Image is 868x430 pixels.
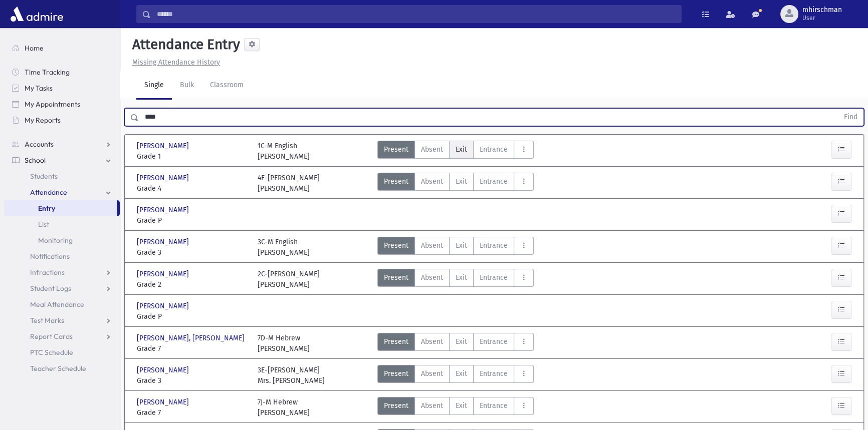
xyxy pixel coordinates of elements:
div: AttTypes [377,333,534,354]
a: Notifications [4,248,120,264]
a: Students [4,168,120,184]
a: Accounts [4,136,120,152]
span: User [802,14,842,22]
span: Exit [456,336,467,347]
span: Exit [456,176,467,187]
span: Exit [456,272,467,283]
a: Classroom [202,72,252,100]
span: Grade 7 [137,407,248,418]
span: Absent [421,144,443,155]
span: [PERSON_NAME] [137,205,191,215]
div: AttTypes [377,173,534,194]
a: Student Logs [4,280,120,296]
a: Monitoring [4,232,120,248]
span: Student Logs [30,284,71,293]
span: My Tasks [25,84,53,93]
span: Present [384,240,408,251]
span: Absent [421,240,443,251]
span: Absent [421,368,443,379]
div: AttTypes [377,365,534,386]
span: Grade 3 [137,247,248,258]
span: Entry [38,204,55,213]
span: Notifications [30,252,70,261]
span: Grade 3 [137,375,248,386]
a: Time Tracking [4,64,120,80]
span: Entrance [480,240,508,251]
span: Grade 2 [137,279,248,290]
span: Entrance [480,272,508,283]
div: 2C-[PERSON_NAME] [PERSON_NAME] [258,269,320,290]
div: 7J-M Hebrew [PERSON_NAME] [258,397,310,418]
span: List [38,220,49,229]
span: [PERSON_NAME] [137,269,191,279]
button: Find [838,109,863,126]
span: Present [384,400,408,411]
a: Teacher Schedule [4,360,120,376]
span: Grade 1 [137,151,248,162]
a: My Reports [4,112,120,128]
span: mhirschman [802,6,842,14]
span: Absent [421,400,443,411]
span: Absent [421,176,443,187]
span: Test Marks [30,316,64,325]
a: Bulk [172,72,202,100]
span: Grade 7 [137,343,248,354]
div: AttTypes [377,141,534,162]
span: [PERSON_NAME] [137,365,191,375]
span: Exit [456,368,467,379]
span: [PERSON_NAME] [137,237,191,247]
span: [PERSON_NAME] [137,141,191,151]
span: [PERSON_NAME] [137,301,191,311]
span: School [25,156,46,165]
span: Absent [421,272,443,283]
a: Entry [4,200,117,216]
span: Present [384,336,408,347]
div: 3C-M English [PERSON_NAME] [258,237,310,258]
span: Attendance [30,188,67,197]
span: Teacher Schedule [30,364,86,373]
u: Missing Attendance History [132,58,220,67]
span: My Appointments [25,100,80,109]
h5: Attendance Entry [128,36,240,53]
span: Report Cards [30,332,73,341]
a: School [4,152,120,168]
span: [PERSON_NAME] [137,173,191,183]
a: Single [136,72,172,100]
span: Entrance [480,144,508,155]
span: Exit [456,144,467,155]
a: My Appointments [4,96,120,112]
span: Grade 4 [137,183,248,194]
span: PTC Schedule [30,348,73,357]
span: My Reports [25,116,61,125]
div: 3E-[PERSON_NAME] Mrs. [PERSON_NAME] [258,365,325,386]
span: Meal Attendance [30,300,84,309]
span: Present [384,272,408,283]
span: Present [384,176,408,187]
a: List [4,216,120,232]
span: Present [384,144,408,155]
span: [PERSON_NAME] [137,397,191,407]
span: Grade P [137,311,248,322]
span: Entrance [480,176,508,187]
div: AttTypes [377,269,534,290]
span: Accounts [25,140,54,149]
div: AttTypes [377,237,534,258]
span: Present [384,368,408,379]
span: Entrance [480,400,508,411]
input: Search [151,5,681,23]
a: Missing Attendance History [128,58,220,67]
img: AdmirePro [8,4,66,24]
span: Absent [421,336,443,347]
span: Infractions [30,268,65,277]
div: AttTypes [377,397,534,418]
a: Home [4,40,120,56]
div: 7D-M Hebrew [PERSON_NAME] [258,333,310,354]
a: Meal Attendance [4,296,120,312]
span: Grade P [137,215,248,226]
a: PTC Schedule [4,344,120,360]
span: Exit [456,240,467,251]
a: Test Marks [4,312,120,328]
span: Exit [456,400,467,411]
span: Entrance [480,368,508,379]
span: Time Tracking [25,68,70,77]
